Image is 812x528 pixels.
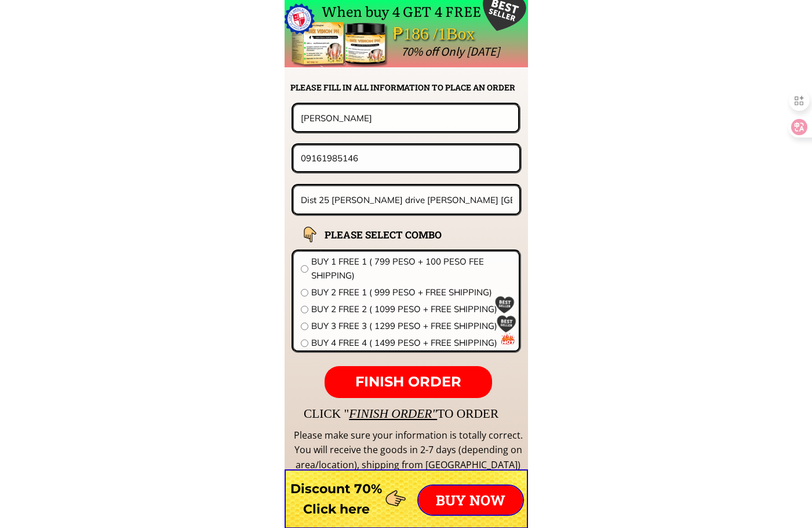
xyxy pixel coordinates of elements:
span: BUY 2 FREE 1 ( 999 PESO + FREE SHIPPING) [311,285,512,299]
span: BUY 4 FREE 4 ( 1499 PESO + FREE SHIPPING) [311,336,512,350]
input: Your name [298,105,514,131]
h3: Discount 70% Click here [285,479,388,519]
span: BUY 1 FREE 1 ( 799 PESO + 100 PESO FEE SHIPPING) [311,255,512,283]
div: Please make sure your information is totally correct. You will receive the goods in 2-7 days (dep... [292,428,524,473]
input: Address [298,186,516,214]
div: ₱186 /1Box [393,20,508,48]
input: Phone number [298,146,515,171]
span: FINISH ORDER [355,373,461,390]
h2: PLEASE FILL IN ALL INFORMATION TO PLACE AN ORDER [290,81,527,94]
p: BUY NOW [418,486,523,515]
div: 70% off Only [DATE] [401,42,759,62]
span: FINISH ORDER" [349,407,437,421]
h2: PLEASE SELECT COMBO [325,227,471,243]
span: BUY 3 FREE 3 ( 1299 PESO + FREE SHIPPING) [311,319,512,333]
span: BUY 2 FREE 2 ( 1099 PESO + FREE SHIPPING) [311,302,512,316]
